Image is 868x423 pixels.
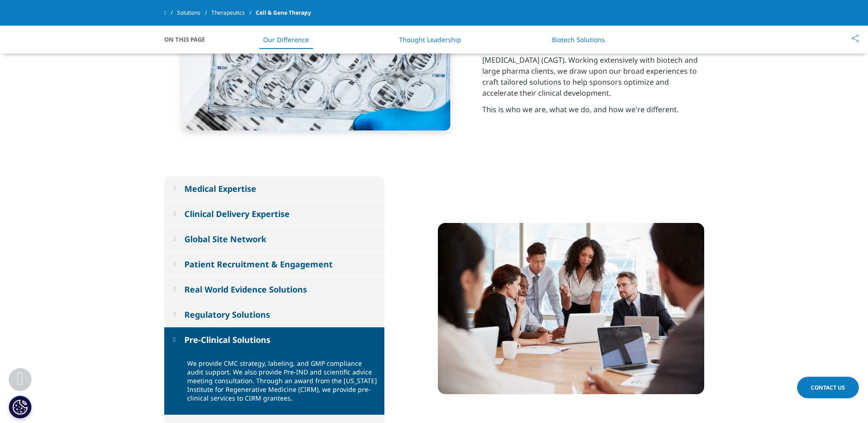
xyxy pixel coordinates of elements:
[164,327,384,352] button: Pre-Clinical Solutions
[184,233,266,244] div: Global Site Network
[164,252,384,277] button: Patient Recruitment & Engagement
[9,396,32,418] button: Cookies Settings
[184,284,307,295] div: Real World Evidence Solutions
[811,384,845,391] span: Contact Us
[187,359,377,408] p: We provide CMC strategy, labeling, and GMP compliance audit support. We also provide Pre-IND and ...
[164,227,384,251] button: Global Site Network
[184,334,270,345] div: Pre-Clinical Solutions
[184,309,270,320] div: Regulatory Solutions
[211,5,256,21] a: Therapeutics
[164,201,384,226] button: Clinical Delivery Expertise
[164,277,384,302] button: Real World Evidence Solutions
[164,302,384,327] button: Regulatory Solutions
[797,377,859,398] a: Contact Us
[184,208,290,219] div: Clinical Delivery Expertise
[184,259,333,270] div: Patient Recruitment & Engagement
[263,35,309,44] a: Our Difference
[482,104,704,120] p: This is who we are, what we do, and how we're different.
[164,176,384,201] button: Medical Expertise
[184,183,256,194] div: Medical Expertise
[177,5,211,21] a: Solutions
[399,35,461,44] a: Thought Leadership
[164,35,215,44] span: On This Page
[552,35,605,44] a: Biotech Solutions
[256,5,311,21] span: Cell & Gene Therapy
[482,43,704,104] p: We have a unique perspective across the landscape of Cell and [MEDICAL_DATA] (CAGT). Working exte...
